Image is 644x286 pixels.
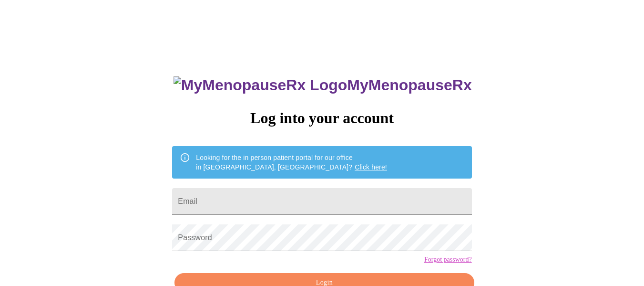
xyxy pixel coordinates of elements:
[196,149,387,176] div: Looking for the in person patient portal for our office in [GEOGRAPHIC_DATA], [GEOGRAPHIC_DATA]?
[174,76,347,94] img: MyMenopauseRx Logo
[424,256,472,264] a: Forgot password?
[174,76,472,94] h3: MyMenopauseRx
[172,109,471,127] h3: Log into your account
[355,163,387,171] a: Click here!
